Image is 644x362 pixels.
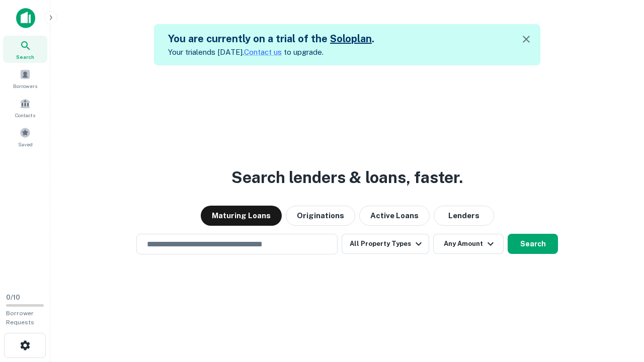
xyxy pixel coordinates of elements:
[3,65,47,92] a: Borrowers
[342,234,429,254] button: All Property Types
[16,53,34,61] span: Search
[168,46,374,58] p: Your trial ends [DATE]. to upgrade.
[18,140,33,148] span: Saved
[16,8,35,28] img: capitalize-icon.png
[168,31,374,46] h5: You are currently on a trial of the .
[330,33,372,45] a: Soloplan
[3,36,47,63] a: Search
[286,206,355,226] button: Originations
[6,310,34,326] span: Borrower Requests
[434,206,494,226] button: Lenders
[244,48,282,56] a: Contact us
[13,82,37,90] span: Borrowers
[3,94,47,121] a: Contacts
[594,282,644,330] iframe: Chat Widget
[231,165,463,190] h3: Search lenders & loans, faster.
[15,111,35,119] span: Contacts
[433,234,504,254] button: Any Amount
[3,123,47,150] a: Saved
[6,294,20,301] span: 0 / 10
[359,206,430,226] button: Active Loans
[508,234,558,254] button: Search
[201,206,282,226] button: Maturing Loans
